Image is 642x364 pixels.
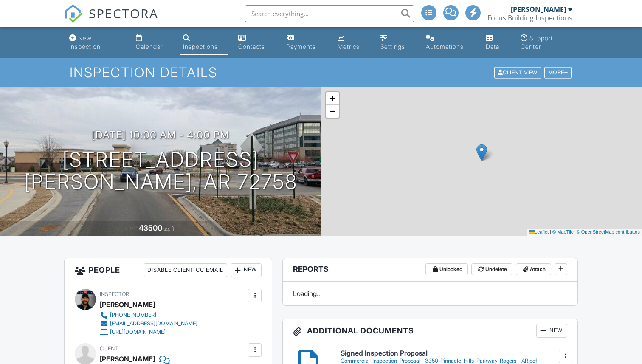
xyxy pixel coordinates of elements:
div: New Inspection [69,34,101,50]
div: [PERSON_NAME] [511,5,566,14]
input: Search everything... [245,5,414,22]
img: The Best Home Inspection Software - Spectora [64,4,83,23]
div: Disable Client CC Email [144,263,227,277]
h3: Additional Documents [283,319,577,343]
a: [PHONE_NUMBER] [100,311,197,319]
div: Contacts [238,43,265,50]
a: Contacts [235,31,276,55]
a: Client View [493,69,543,75]
span: SPECTORA [89,4,158,22]
div: 43500 [139,223,162,232]
a: Leaflet [529,229,549,234]
span: Client [100,345,118,352]
a: Metrics [334,31,370,55]
span: sq. ft. [163,226,175,232]
div: [URL][DOMAIN_NAME] [110,329,166,336]
div: Data [486,43,499,50]
a: [URL][DOMAIN_NAME] [100,328,197,336]
span: | [550,229,551,234]
span: + [330,93,335,104]
a: Support Center [517,31,576,55]
div: Support Center [521,34,553,50]
div: Metrics [338,43,360,50]
div: [PERSON_NAME] [100,298,155,311]
div: New [231,263,262,277]
a: Automations (Advanced) [422,31,476,55]
h6: Signed Inspection Proposal [341,350,567,357]
h1: Inspection Details [70,65,572,80]
h3: [DATE] 10:00 am - 4:00 pm [92,129,229,141]
a: [EMAIL_ADDRESS][DOMAIN_NAME] [100,319,197,328]
span: − [330,106,335,116]
a: Payments [283,31,327,55]
div: Automations [426,43,464,50]
a: SPECTORA [64,11,158,29]
a: Inspections [180,31,228,55]
a: Zoom in [326,92,339,105]
div: Settings [380,43,405,50]
a: Data [482,31,510,55]
div: Inspections [183,43,218,50]
img: Marker [476,144,487,161]
div: Focus Building Inspections [487,14,572,22]
a: Settings [377,31,416,55]
div: [EMAIL_ADDRESS][DOMAIN_NAME] [110,320,197,327]
a: Zoom out [326,105,339,118]
span: Inspector [100,291,129,297]
div: Client View [494,67,541,79]
h1: [STREET_ADDRESS] [PERSON_NAME], AR 72758 [24,149,297,194]
div: [PHONE_NUMBER] [110,312,156,319]
div: Payments [287,43,316,50]
h3: People [65,258,272,282]
a: © MapTiler [552,229,575,234]
a: Calendar [132,31,172,55]
a: New Inspection [66,31,126,55]
a: © OpenStreetMap contributors [577,229,640,234]
div: Calendar [136,43,163,50]
div: More [544,67,572,79]
div: New [536,324,567,338]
